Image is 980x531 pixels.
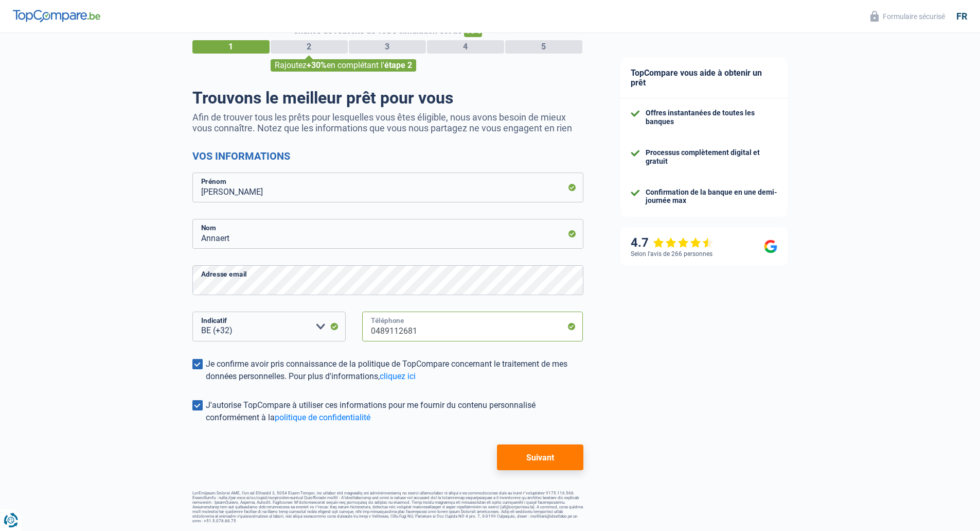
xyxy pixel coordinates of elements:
span: +30% [307,60,327,70]
div: Rajoutez en complétant l' [271,59,416,72]
div: 3 [349,40,426,54]
input: 401020304 [362,312,583,341]
div: fr [956,11,967,22]
div: Je confirme avoir pris connaissance de la politique de TopCompare concernant le traitement de mes... [206,358,583,383]
button: Suivant [497,444,583,470]
p: Afin de trouver tous les prêts pour lesquelles vous êtes éligible, nous avons besoin de mieux vou... [192,112,583,133]
h1: Trouvons le meilleur prêt pour vous [192,88,583,108]
div: 4 [427,40,504,54]
div: 5 [505,40,582,54]
a: politique de confidentialité [275,413,370,422]
div: Selon l’avis de 266 personnes [631,250,712,258]
div: 2 [271,40,348,54]
div: TopCompare vous aide à obtenir un prêt [620,58,788,98]
span: étape 2 [384,60,412,70]
footer: LorEmipsum Dolorsi AME, Con ad Elitsedd 3, 5054 Eiusm-Tempor, inc utlabor etd magnaaliq eni admin... [192,491,583,523]
div: Processus complètement digital et gratuit [646,148,777,166]
h2: Vos informations [192,150,583,162]
img: TopCompare Logo [13,10,100,22]
button: Formulaire sécurisé [864,8,951,25]
div: J'autorise TopCompare à utiliser ces informations pour me fournir du contenu personnalisé conform... [206,399,583,424]
div: 4.7 [631,235,714,250]
div: 1 [192,40,270,54]
a: cliquez ici [380,371,416,381]
div: Offres instantanées de toutes les banques [646,109,777,126]
div: Confirmation de la banque en une demi-journée max [646,188,777,205]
